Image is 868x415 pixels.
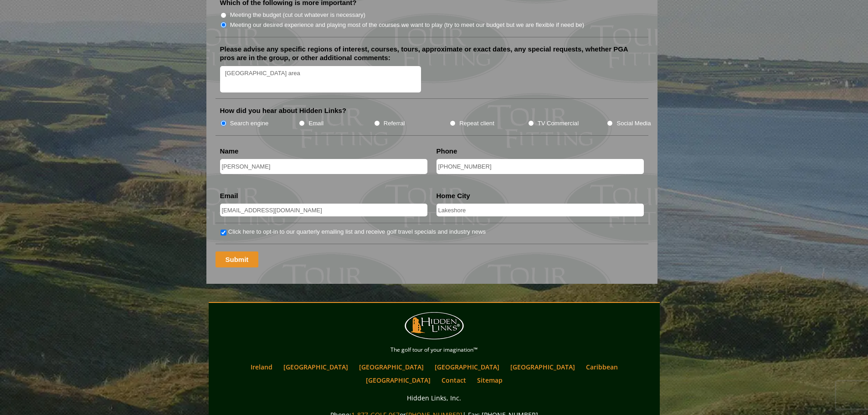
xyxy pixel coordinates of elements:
label: Email [220,191,238,200]
label: Name [220,147,239,156]
label: TV Commercial [538,119,579,128]
label: Search engine [230,119,269,128]
label: Referral [384,119,405,128]
p: Hidden Links, Inc. [211,392,657,404]
label: Meeting our desired experience and playing most of the courses we want to play (try to meet our b... [230,20,585,30]
label: Click here to opt-in to our quarterly emailing list and receive golf travel specials and industry... [228,227,486,236]
a: [GEOGRAPHIC_DATA] [361,374,435,387]
a: [GEOGRAPHIC_DATA] [430,360,504,374]
input: Submit [216,251,259,267]
label: How did you hear about Hidden Links? [220,106,347,115]
a: [GEOGRAPHIC_DATA] [354,360,428,374]
p: The golf tour of your imagination™ [211,345,657,355]
label: Please advise any specific regions of interest, courses, tours, approximate or exact dates, any s... [220,45,644,62]
label: Email [308,119,324,128]
a: Caribbean [581,360,622,374]
a: Sitemap [473,374,507,387]
a: [GEOGRAPHIC_DATA] [279,360,353,374]
label: Phone [437,147,457,156]
label: Meeting the budget (cut out whatever is necessary) [230,10,365,20]
label: Home City [437,191,470,200]
a: Ireland [246,360,277,374]
a: Contact [437,374,471,387]
label: Repeat client [459,119,494,128]
label: Social Media [616,119,651,128]
a: [GEOGRAPHIC_DATA] [506,360,580,374]
textarea: [GEOGRAPHIC_DATA] area [220,66,421,93]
